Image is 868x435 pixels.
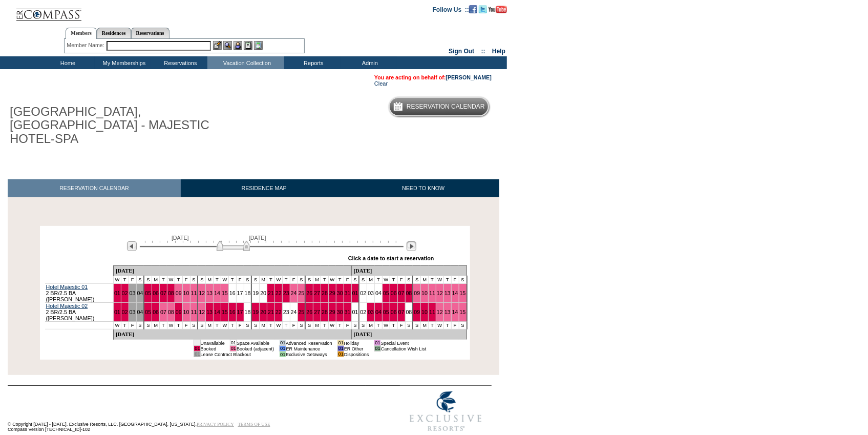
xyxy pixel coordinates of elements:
[367,322,375,329] td: M
[429,322,436,329] td: T
[167,276,175,284] td: W
[344,276,351,284] td: F
[337,351,344,357] td: 01
[298,322,305,329] td: S
[351,276,359,284] td: S
[374,74,492,80] span: You are acting on behalf of:
[244,41,252,50] img: Reservations
[95,56,151,69] td: My Memberships
[130,290,136,296] a: 03
[337,309,343,315] a: 30
[380,340,426,346] td: Special Event
[214,322,221,329] td: T
[368,309,374,315] a: 03
[429,290,435,296] a: 11
[314,290,320,296] a: 27
[206,322,214,329] td: M
[153,290,159,296] a: 06
[329,322,336,329] td: W
[8,103,237,148] h1: [GEOGRAPHIC_DATA], [GEOGRAPHIC_DATA] - MAJESTIC HOTEL-SPA
[336,322,344,329] td: T
[197,422,234,427] a: PRIVACY POLICY
[260,309,266,315] a: 20
[444,309,451,315] a: 13
[275,276,283,284] td: W
[341,56,397,69] td: Admin
[433,5,469,13] td: Follow Us ::
[329,309,335,315] a: 29
[214,276,221,284] td: T
[200,346,225,351] td: Booked
[254,41,263,50] img: b_calculator.gif
[375,309,382,315] a: 04
[229,290,236,296] a: 16
[405,276,413,284] td: S
[345,290,351,296] a: 31
[237,340,274,346] td: Space Available
[352,309,358,315] a: 01
[460,290,466,296] a: 15
[145,290,151,296] a: 05
[368,290,374,296] a: 03
[344,322,351,329] td: F
[206,309,213,315] a: 13
[352,290,358,296] a: 01
[286,346,332,351] td: ER Maintenance
[214,309,220,315] a: 14
[397,322,405,329] td: F
[351,266,467,276] td: [DATE]
[152,276,160,284] td: M
[282,276,290,284] td: T
[383,309,389,315] a: 05
[375,290,382,296] a: 04
[251,322,259,329] td: S
[421,276,429,284] td: M
[237,290,243,296] a: 17
[383,322,390,329] td: W
[160,290,166,296] a: 07
[429,309,435,315] a: 11
[360,309,366,315] a: 02
[344,346,369,351] td: ER Other
[359,276,367,284] td: S
[183,309,189,315] a: 10
[383,276,390,284] td: W
[280,351,286,357] td: 01
[348,255,434,261] div: Click a date to start a reservation
[245,290,251,296] a: 18
[129,276,136,284] td: F
[446,74,492,80] a: [PERSON_NAME]
[198,322,205,329] td: S
[390,322,397,329] td: T
[182,322,190,329] td: F
[114,309,120,315] a: 01
[137,309,143,315] a: 04
[489,6,507,12] a: Subscribe to our YouTube Channel
[299,290,305,296] a: 25
[321,276,329,284] td: T
[398,309,405,315] a: 07
[130,309,136,315] a: 03
[129,322,136,329] td: F
[479,6,487,12] a: Follow us on Twitter
[244,276,251,284] td: S
[374,80,388,87] a: Clear
[194,346,200,351] td: 01
[421,322,429,329] td: M
[213,41,222,50] img: b_edit.gif
[131,28,170,38] a: Reservations
[252,309,259,315] a: 19
[321,322,329,329] td: T
[479,5,487,13] img: Follow us on Twitter
[191,290,197,296] a: 11
[436,276,444,284] td: W
[190,276,198,284] td: S
[151,56,207,69] td: Reservations
[390,276,397,284] td: T
[206,276,214,284] td: M
[337,290,343,296] a: 30
[449,48,474,55] a: Sign Out
[234,41,242,50] img: Impersonate
[199,290,205,296] a: 12
[306,290,312,296] a: 26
